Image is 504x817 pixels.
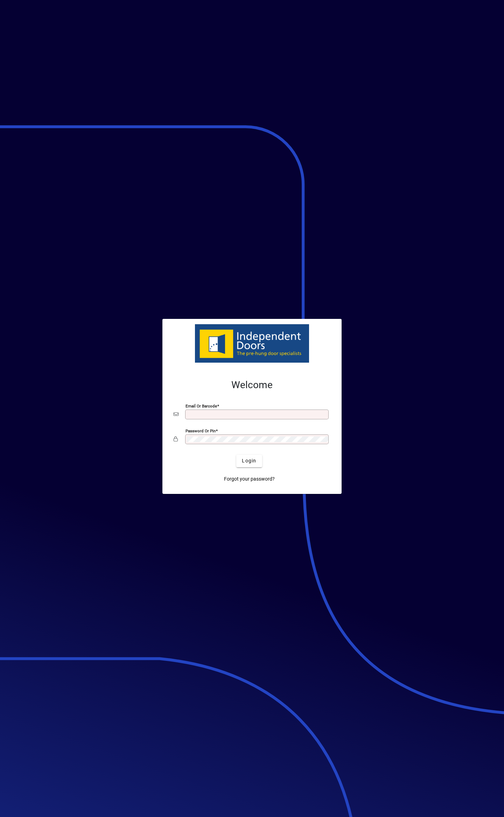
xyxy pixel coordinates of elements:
[185,428,216,433] mat-label: Password or Pin
[224,475,275,483] span: Forgot your password?
[242,457,256,465] span: Login
[185,403,217,408] mat-label: Email or Barcode
[236,455,262,467] button: Login
[174,379,330,391] h2: Welcome
[221,473,278,486] a: Forgot your password?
